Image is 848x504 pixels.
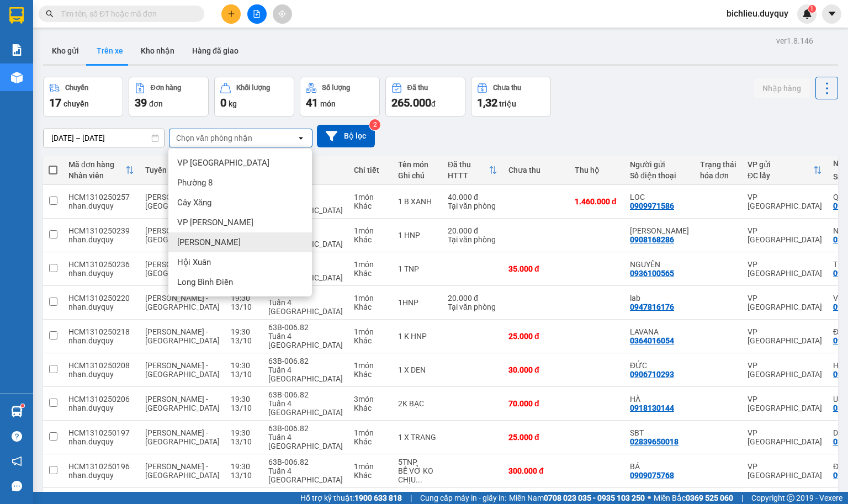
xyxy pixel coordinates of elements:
[9,47,98,63] div: 0708939779
[630,404,674,412] div: 0918130144
[575,166,619,174] div: Thu hộ
[65,84,88,92] div: Chuyến
[748,260,822,278] div: VP [GEOGRAPHIC_DATA]
[145,193,220,210] span: [PERSON_NAME] - [GEOGRAPHIC_DATA]
[68,303,134,311] div: nhan.duyquy
[398,197,437,206] div: 1 B XANH
[630,269,674,278] div: 0936100565
[354,437,387,446] div: Khác
[151,84,181,92] div: Đơn hàng
[448,303,497,311] div: Tại văn phòng
[68,395,134,404] div: HCM1310250206
[9,34,98,47] div: NHAKHOASG 26
[648,496,651,500] span: ⚪️
[177,237,241,248] span: [PERSON_NAME]
[183,38,247,64] button: Hàng đã giao
[354,303,387,311] div: Khác
[508,466,564,475] div: 300.000 đ
[247,4,267,24] button: file-add
[354,166,387,174] div: Chi tiết
[630,235,674,244] div: 0908168286
[231,462,257,471] div: 19:30
[748,327,822,345] div: VP [GEOGRAPHIC_DATA]
[385,77,465,116] button: Đã thu265.000đ
[231,361,257,370] div: 19:30
[268,491,343,500] div: 63B-006.82
[231,327,257,336] div: 19:30
[398,466,437,484] div: BỂ VỞ KO CHỊU TRACH NHIÊM
[354,193,387,201] div: 1 món
[220,96,226,109] span: 0
[231,428,257,437] div: 19:30
[268,298,343,316] div: Tuấn 4 [GEOGRAPHIC_DATA]
[748,462,822,480] div: VP [GEOGRAPHIC_DATA]
[354,260,387,269] div: 1 món
[354,361,387,370] div: 1 món
[177,157,269,168] span: VP [GEOGRAPHIC_DATA]
[268,365,343,383] div: Tuấn 4 [GEOGRAPHIC_DATA]
[221,4,241,24] button: plus
[654,492,733,504] span: Miền Bắc
[268,390,343,399] div: 63B-006.82
[787,494,794,502] span: copyright
[509,492,645,504] span: Miền Nam
[68,428,134,437] div: HCM1310250197
[391,96,431,109] span: 265.000
[630,226,689,235] div: HAO LAM
[493,84,521,92] div: Chưa thu
[398,365,437,374] div: 1 X DEN
[398,298,437,307] div: 1HNP
[354,327,387,336] div: 1 món
[231,336,257,345] div: 13/10
[322,84,350,92] div: Số lượng
[12,481,22,491] span: message
[21,404,24,407] sup: 1
[104,71,219,87] div: 20.000
[508,332,564,341] div: 25.000 đ
[630,437,679,446] div: 02839650018
[63,99,89,108] span: chuyến
[508,365,564,374] div: 30.000 đ
[354,471,387,480] div: Khác
[236,84,270,92] div: Khối lượng
[68,226,134,235] div: HCM1310250239
[49,96,61,109] span: 17
[63,156,140,185] th: Toggle SortBy
[431,99,436,108] span: đ
[448,193,497,201] div: 40.000 đ
[132,38,183,64] button: Kho nhận
[68,171,125,180] div: Nhân viên
[630,336,674,345] div: 0364016054
[354,428,387,437] div: 1 món
[68,437,134,446] div: nhan.duyquy
[748,361,822,379] div: VP [GEOGRAPHIC_DATA]
[145,428,220,446] span: [PERSON_NAME] - [GEOGRAPHIC_DATA]
[268,323,343,332] div: 63B-006.82
[354,269,387,278] div: Khác
[9,7,24,24] img: logo-vxr
[9,9,26,21] span: Gửi:
[420,492,506,504] span: Cung cấp máy in - giấy in:
[231,303,257,311] div: 13/10
[718,7,797,20] span: bichlieu.duyquy
[176,132,252,144] div: Chọn văn phòng nhận
[407,84,428,92] div: Đã thu
[748,193,822,210] div: VP [GEOGRAPHIC_DATA]
[68,327,134,336] div: HCM1310250218
[442,156,503,185] th: Toggle SortBy
[748,160,813,169] div: VP gửi
[68,462,134,471] div: HCM1310250196
[700,171,736,180] div: hóa đơn
[129,77,209,116] button: Đơn hàng39đơn
[145,462,220,480] span: [PERSON_NAME] - [GEOGRAPHIC_DATA]
[278,10,286,18] span: aim
[776,35,813,47] div: ver 1.8.146
[68,336,134,345] div: nhan.duyquy
[398,160,437,169] div: Tên món
[471,77,551,116] button: Chưa thu1,32 triệu
[808,5,816,13] sup: 1
[145,327,220,345] span: [PERSON_NAME] - [GEOGRAPHIC_DATA]
[231,395,257,404] div: 19:30
[231,471,257,480] div: 13/10
[145,361,220,379] span: [PERSON_NAME] - [GEOGRAPHIC_DATA]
